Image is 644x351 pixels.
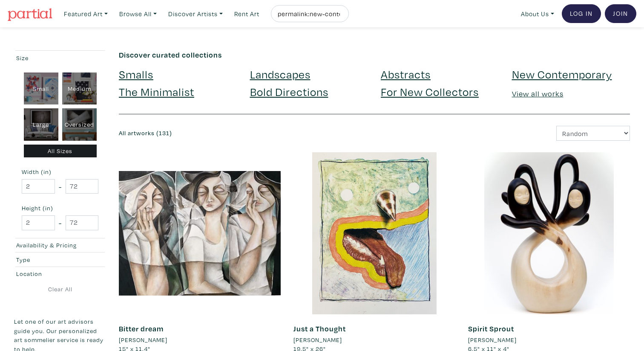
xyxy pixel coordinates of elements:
[119,84,194,99] a: The Minimalist
[562,4,601,23] a: Log In
[468,335,517,345] li: [PERSON_NAME]
[293,324,346,334] a: Just a Thought
[16,53,79,63] div: Size
[512,67,612,81] a: New Contemporary
[16,269,79,278] div: Location
[24,145,97,158] div: All Sizes
[119,67,153,81] a: Smalls
[24,73,58,105] div: Small
[468,335,630,345] a: [PERSON_NAME]
[119,335,281,345] a: [PERSON_NAME]
[24,108,58,141] div: Large
[230,5,263,23] a: Rent Art
[119,335,167,345] li: [PERSON_NAME]
[164,5,227,23] a: Discover Artists
[277,9,341,19] input: Search
[16,255,79,264] div: Type
[16,241,79,250] div: Availability & Pricing
[250,67,310,81] a: Landscapes
[293,335,455,345] a: [PERSON_NAME]
[62,108,97,141] div: Oversized
[14,252,106,267] button: Type
[119,324,164,334] a: Bitter dream
[119,50,630,60] h6: Discover curated collections
[14,284,106,294] a: Clear All
[59,181,62,192] span: -
[605,4,636,23] a: Join
[293,335,342,345] li: [PERSON_NAME]
[22,169,98,175] small: Width (in)
[381,84,479,99] a: For New Collectors
[62,73,97,105] div: Medium
[468,324,514,334] a: Spirit Sprout
[14,51,106,65] button: Size
[14,267,106,281] button: Location
[14,238,106,252] button: Availability & Pricing
[119,130,368,137] h6: All artworks (131)
[381,67,431,81] a: Abstracts
[59,217,62,229] span: -
[512,89,563,99] a: View all works
[60,5,112,23] a: Featured Art
[22,205,98,211] small: Height (in)
[115,5,161,23] a: Browse All
[250,84,328,99] a: Bold Directions
[517,5,558,23] a: About Us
